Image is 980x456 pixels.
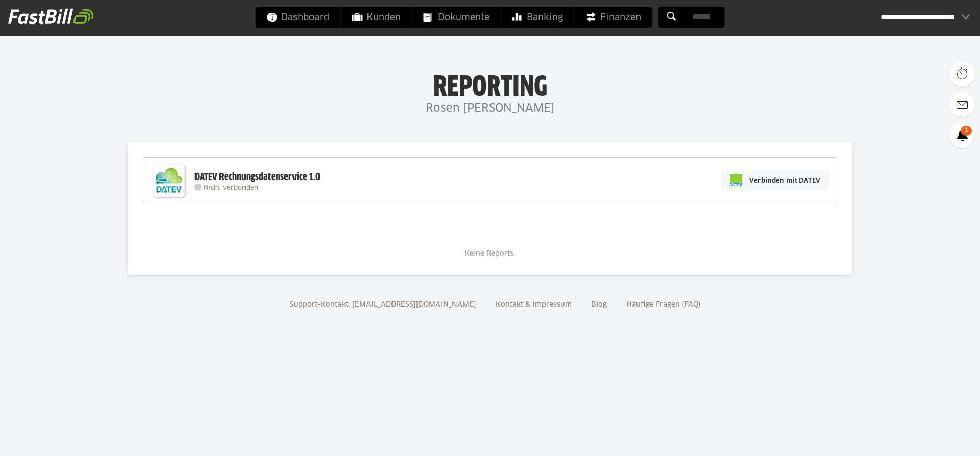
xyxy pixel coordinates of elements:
a: 1 [949,123,975,148]
span: Nicht verbunden [204,185,258,191]
span: Kunden [352,7,401,28]
div: DATEV Rechnungsdatenservice 1.0 [194,171,320,184]
span: Banking [512,7,563,28]
img: pi-datev-logo-farbig-24.svg [730,174,742,186]
span: Verbinden mit DATEV [749,175,820,185]
a: Kontakt & Impressum [492,301,575,308]
img: DATEV-Datenservice Logo [149,160,189,201]
img: fastbill_logo_white.png [8,8,93,25]
a: Finanzen [575,7,652,28]
iframe: Öffnet ein Widget, in dem Sie weitere Informationen finden [901,425,970,451]
a: Häufige Fragen (FAQ) [623,301,704,308]
span: Dokumente [424,7,489,28]
span: Finanzen [586,7,641,28]
a: Dashboard [256,7,340,28]
a: Blog [587,301,610,308]
span: 1 [961,126,972,136]
a: Verbinden mit DATEV [721,170,829,191]
span: Keine Reports. [464,250,516,257]
a: Kunden [341,7,412,28]
a: Dokumente [412,7,501,28]
h1: Reporting [102,72,878,99]
span: Dashboard [267,7,329,28]
a: Banking [501,7,574,28]
a: Support-Kontakt: [EMAIL_ADDRESS][DOMAIN_NAME] [286,301,480,308]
